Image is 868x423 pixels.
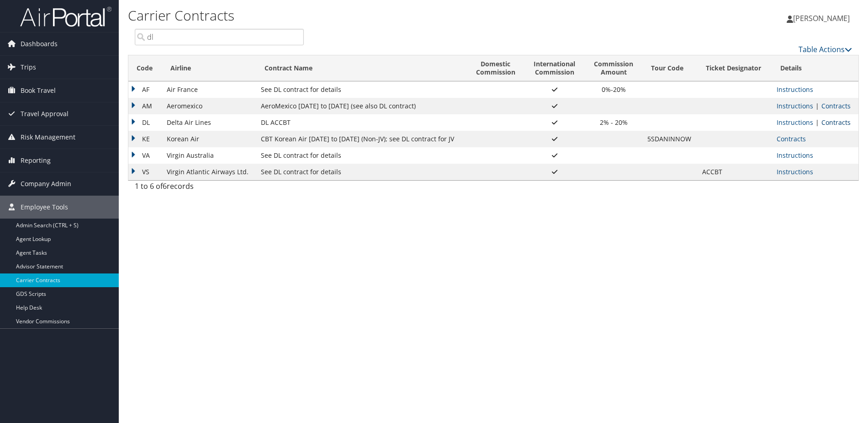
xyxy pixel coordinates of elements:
[256,55,466,81] th: Contract Name: activate to sort column ascending
[162,81,257,98] td: Air France
[128,114,162,131] td: DL
[135,181,304,196] div: 1 to 6 of records
[777,134,806,143] a: View Contracts
[777,85,813,94] a: View Ticketing Instructions
[643,55,698,81] th: Tour Code: activate to sort column ascending
[128,55,162,81] th: Code: activate to sort column descending
[135,29,304,45] input: Search
[777,167,813,176] a: View Ticketing Instructions
[128,6,615,25] h1: Carrier Contracts
[777,118,813,127] a: View Ticketing Instructions
[256,98,466,114] td: AeroMexico [DATE] to [DATE] (see also DL contract)
[256,164,466,180] td: See DL contract for details
[162,131,257,147] td: Korean Air
[772,55,858,81] th: Details: activate to sort column ascending
[799,44,852,54] a: Table Actions
[162,114,257,131] td: Delta Air Lines
[21,196,68,219] span: Employee Tools
[21,149,51,172] span: Reporting
[777,151,813,160] a: View Ticketing Instructions
[821,118,851,127] a: View Contracts
[643,131,698,147] td: 5SDANINNOW
[162,98,257,114] td: Aeromexico
[21,32,58,55] span: Dashboards
[256,81,466,98] td: See DL contract for details
[585,114,643,131] td: 2% - 20%
[21,126,75,149] span: Risk Management
[813,102,821,110] span: |
[163,181,167,191] span: 6
[585,55,643,81] th: CommissionAmount: activate to sort column ascending
[777,102,813,110] a: View Ticketing Instructions
[821,102,851,110] a: View Contracts
[787,5,859,32] a: [PERSON_NAME]
[21,172,71,195] span: Company Admin
[585,81,643,98] td: 0%-20%
[128,98,162,114] td: AM
[128,147,162,164] td: VA
[21,56,36,79] span: Trips
[128,164,162,180] td: VS
[256,147,466,164] td: See DL contract for details
[162,147,257,164] td: Virgin Australia
[128,81,162,98] td: AF
[20,6,111,27] img: airportal-logo.png
[524,55,585,81] th: InternationalCommission: activate to sort column ascending
[21,79,56,102] span: Book Travel
[793,13,850,23] span: [PERSON_NAME]
[256,114,466,131] td: DL ACCBT
[698,55,772,81] th: Ticket Designator: activate to sort column ascending
[698,164,772,180] td: ACCBT
[466,55,524,81] th: DomesticCommission: activate to sort column ascending
[162,164,257,180] td: Virgin Atlantic Airways Ltd.
[21,102,69,125] span: Travel Approval
[128,131,162,147] td: KE
[256,131,466,147] td: CBT Korean Air [DATE] to [DATE] (Non-JV); see DL contract for JV
[813,118,821,127] span: |
[162,55,257,81] th: Airline: activate to sort column ascending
